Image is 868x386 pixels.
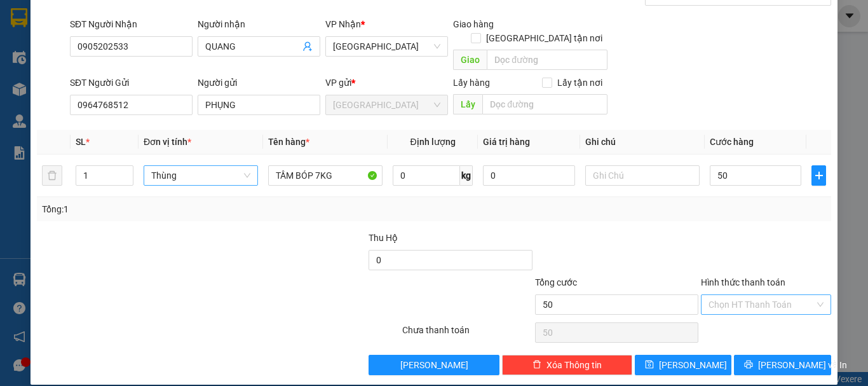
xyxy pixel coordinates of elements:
[151,166,250,185] span: Thùng
[483,137,530,147] span: Giá trị hàng
[5,7,119,33] p: Gửi:
[333,95,440,114] span: Đà Lạt
[121,53,197,69] span: 0898168564
[121,35,169,51] span: A NUỐT
[268,137,309,147] span: Tên hàng
[483,165,574,186] input: 0
[580,130,705,155] th: Ghi chú
[76,137,86,147] span: SL
[535,277,577,287] span: Tổng cước
[460,165,473,186] span: kg
[5,53,81,69] span: 0977979131
[333,37,440,56] span: Đà Nẵng
[481,31,607,45] span: [GEOGRAPHIC_DATA] tận nơi
[758,358,847,372] span: [PERSON_NAME] và In
[701,277,785,287] label: Hình thức thanh toán
[369,355,499,375] button: [PERSON_NAME]
[453,19,494,29] span: Giao hàng
[645,360,654,370] span: save
[120,88,146,102] span: CC:
[325,19,361,29] span: VP Nhận
[198,17,320,31] div: Người nhận
[325,76,448,90] div: VP gửi
[482,94,607,114] input: Dọc đường
[369,233,398,243] span: Thu Hộ
[502,355,632,375] button: deleteXóa Thông tin
[198,76,320,90] div: Người gửi
[734,355,831,375] button: printer[PERSON_NAME] và In
[552,76,607,90] span: Lấy tận nơi
[121,7,234,33] p: Nhận:
[5,35,45,51] span: HƯNG
[453,78,490,88] span: Lấy hàng
[121,71,144,83] span: Giao:
[401,323,534,345] div: Chưa thanh toán
[585,165,700,186] input: Ghi Chú
[302,41,313,52] span: user-add
[400,358,468,372] span: [PERSON_NAME]
[42,165,62,186] button: delete
[453,94,482,114] span: Lấy
[410,137,455,147] span: Định lượng
[546,358,602,372] span: Xóa Thông tin
[453,50,487,70] span: Giao
[42,202,336,216] div: Tổng: 1
[487,50,607,70] input: Dọc đường
[268,165,383,186] input: VD: Bàn, Ghế
[139,88,146,102] span: 0
[5,19,119,33] span: [GEOGRAPHIC_DATA]
[5,71,24,83] span: Lấy:
[26,88,64,102] span: 50.000
[710,137,754,147] span: Cước hàng
[4,88,23,102] span: CR:
[121,19,234,33] span: [GEOGRAPHIC_DATA]
[659,358,727,372] span: [PERSON_NAME]
[744,360,753,370] span: printer
[811,165,826,186] button: plus
[532,360,541,370] span: delete
[70,17,193,31] div: SĐT Người Nhận
[812,170,825,181] span: plus
[144,137,191,147] span: Đơn vị tính
[70,76,193,90] div: SĐT Người Gửi
[635,355,732,375] button: save[PERSON_NAME]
